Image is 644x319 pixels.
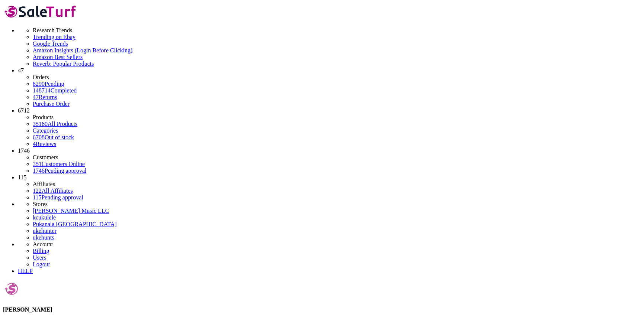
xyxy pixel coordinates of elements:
a: [PERSON_NAME] Music LLC [33,208,109,214]
h4: [PERSON_NAME] [3,306,641,313]
a: 4Reviews [33,141,56,147]
a: ukehunts [33,234,54,241]
a: ukehunter [33,228,57,234]
a: Google Trends [33,40,641,47]
li: Affiliates [33,181,641,188]
a: 6708Out of stock [33,134,74,140]
a: 8290Pending [33,81,641,87]
li: Stores [33,201,641,208]
span: 122 [33,188,42,194]
a: Logout [33,261,50,267]
a: 47Returns [33,94,57,100]
a: Purchase Order [33,101,70,107]
span: 1746 [18,147,30,154]
span: 115 [18,174,26,180]
a: Billing [33,248,49,254]
img: Amber Helgren [3,280,20,297]
a: kcukulele [33,214,56,221]
span: 35160 [33,121,48,127]
img: SaleTurf [3,3,78,20]
a: 148714Completed [33,87,77,94]
span: 47 [33,94,39,100]
span: 148714 [33,87,51,94]
a: 122All Affiliates [33,188,73,194]
a: Pukanala [GEOGRAPHIC_DATA] [33,221,117,227]
span: 8290 [33,81,45,87]
a: Amazon Insights (Login Before Clicking) [33,47,641,54]
li: Orders [33,74,641,81]
a: 351Customers Online [33,161,85,167]
a: Trending on Ebay [33,34,641,40]
span: 6712 [18,107,30,114]
span: 4 [33,141,36,147]
a: Amazon Best Sellers [33,54,641,61]
a: 115Pending approval [33,194,83,201]
li: Account [33,241,641,248]
a: 1746Pending approval [33,167,86,174]
a: Users [33,254,46,261]
span: 351 [33,161,42,167]
a: HELP [18,268,33,274]
a: 35160All Products [33,121,77,127]
li: Products [33,114,641,121]
span: 1746 [33,167,45,174]
span: 115 [33,194,41,201]
li: Customers [33,154,641,161]
a: Categories [33,127,58,134]
span: 47 [18,67,24,74]
span: 6708 [33,134,45,140]
a: Reverb: Popular Products [33,61,641,67]
li: Research Trends [33,27,641,34]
